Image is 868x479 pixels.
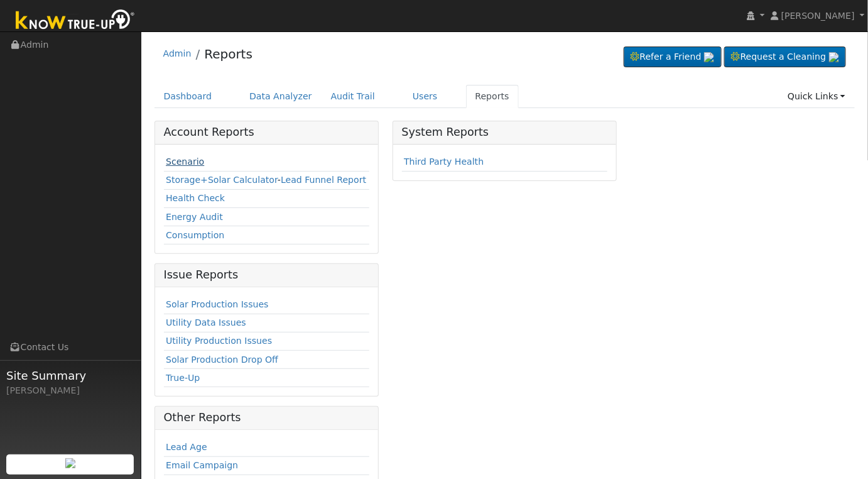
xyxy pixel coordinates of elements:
a: Request a Cleaning [724,47,846,68]
img: retrieve [65,458,75,468]
a: Health Check [166,193,225,203]
a: Utility Data Issues [166,317,246,328]
a: Solar Production Drop Off [166,355,278,365]
div: [PERSON_NAME] [6,384,134,397]
a: Consumption [166,230,224,240]
td: - [164,171,370,189]
h5: Account Reports [164,126,370,139]
a: Reports [466,85,519,108]
h5: System Reports [402,126,608,139]
a: Third Party Health [404,157,484,167]
a: Solar Production Issues [166,299,268,309]
h5: Other Reports [164,411,370,424]
img: retrieve [829,52,839,62]
a: Utility Production Issues [166,336,272,346]
h5: Issue Reports [164,268,370,282]
a: True-Up [166,373,200,383]
a: Scenario [166,157,204,167]
a: Storage+Solar Calculator [166,175,278,185]
a: Users [403,85,447,108]
a: Lead Age [166,442,207,452]
a: Audit Trail [322,85,384,108]
a: Lead Funnel Report [281,175,366,185]
img: retrieve [704,52,714,62]
a: Dashboard [155,85,222,108]
img: Know True-Up [9,7,141,35]
a: Email Campaign [166,460,238,470]
a: Energy Audit [166,212,223,222]
span: [PERSON_NAME] [781,11,855,21]
a: Refer a Friend [624,47,722,68]
span: Site Summary [6,367,134,384]
a: Admin [163,48,192,58]
a: Data Analyzer [240,85,322,108]
a: Reports [204,47,252,62]
a: Quick Links [778,85,855,108]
